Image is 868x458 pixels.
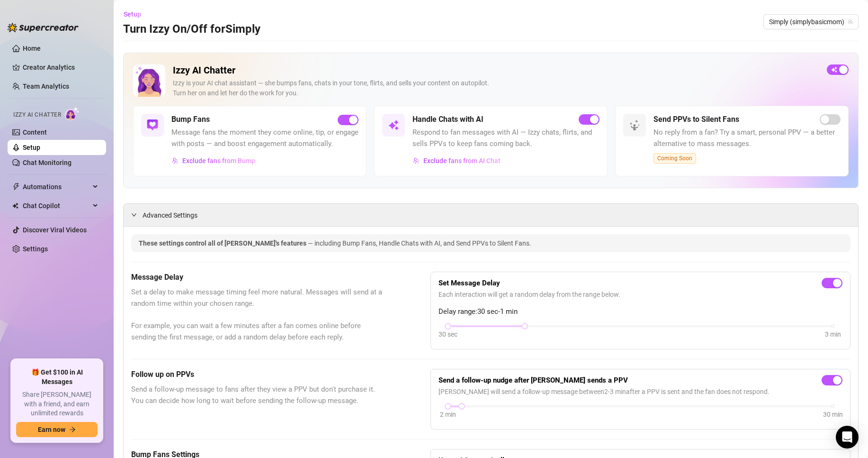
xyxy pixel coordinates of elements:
[12,183,20,191] span: thunderbolt
[438,376,628,385] strong: Send a follow-up nudge after [PERSON_NAME] sends a PPV
[653,127,841,149] span: No reply from a fan? Try a smart, personal PPV — a better alternative to mass messages.
[16,368,98,386] span: 🎁 Get $100 in AI Messages
[308,239,531,247] span: — including Bump Fans, Handle Chats with AI, and Send PPVs to Silent Fans.
[143,210,197,220] span: Advanced Settings
[131,212,137,218] span: expanded
[438,306,842,318] span: Delay range: 30 sec - 1 min
[836,426,859,449] div: Open Intercom Messenger
[629,119,640,131] img: svg%3e
[823,409,843,420] div: 30 min
[438,329,457,339] div: 30 sec
[123,7,149,22] button: Setup
[172,157,179,164] img: svg%3e
[69,426,76,433] span: arrow-right
[23,60,98,75] a: Creator Analytics
[171,114,210,125] h5: Bump Fans
[23,144,40,151] a: Setup
[131,384,383,406] span: Send a follow-up message to fans after they view a PPV but don't purchase it. You can decide how ...
[38,426,65,433] span: Earn now
[412,127,600,149] span: Respond to fan messages with AI — Izzy chats, flirts, and sells PPVs to keep fans coming back.
[23,179,90,194] span: Automations
[131,210,143,220] div: expanded
[182,157,255,165] span: Exclude fans from Bump
[413,157,420,164] img: svg%3e
[23,159,72,166] a: Chat Monitoring
[23,45,41,52] a: Home
[653,153,696,164] span: Coming Soon
[412,153,501,168] button: Exclude fans from AI Chat
[124,10,141,18] span: Setup
[825,329,841,339] div: 3 min
[133,64,165,97] img: Izzy AI Chatter
[65,107,80,120] img: AI Chatter
[440,409,456,420] div: 2 min
[131,272,383,283] h5: Message Delay
[438,279,500,287] strong: Set Message Delay
[147,119,158,131] img: svg%3e
[123,22,260,37] h3: Turn Izzy On/Off for Simply
[23,245,48,253] a: Settings
[12,202,18,209] img: Chat Copilot
[423,157,501,165] span: Exclude fans from AI Chat
[769,15,853,29] span: Simply (simplybasicmom)
[171,153,256,168] button: Exclude fans from Bump
[173,78,819,98] div: Izzy is your AI chat assistant — she bumps fans, chats in your tone, flirts, and sells your conte...
[23,82,69,90] a: Team Analytics
[171,127,358,149] span: Message fans the moment they come online, tip, or engage with posts — and boost engagement automa...
[16,390,98,418] span: Share [PERSON_NAME] with a friend, and earn unlimited rewards
[139,239,308,247] span: These settings control all of [PERSON_NAME]'s features
[23,226,87,234] a: Discover Viral Videos
[848,19,853,25] span: team
[16,422,98,437] button: Earn nowarrow-right
[653,114,739,125] h5: Send PPVs to Silent Fans
[23,128,47,136] a: Content
[173,64,819,76] h2: Izzy AI Chatter
[131,369,383,380] h5: Follow up on PPVs
[13,110,61,119] span: Izzy AI Chatter
[131,287,383,343] span: Set a delay to make message timing feel more natural. Messages will send at a random time within ...
[388,119,399,131] img: svg%3e
[8,23,79,32] img: logo-BBDzfeDw.svg
[438,386,842,397] span: [PERSON_NAME] will send a follow-up message between 2 - 3 min after a PPV is sent and the fan doe...
[438,289,842,300] span: Each interaction will get a random delay from the range below.
[23,198,90,213] span: Chat Copilot
[412,114,483,125] h5: Handle Chats with AI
